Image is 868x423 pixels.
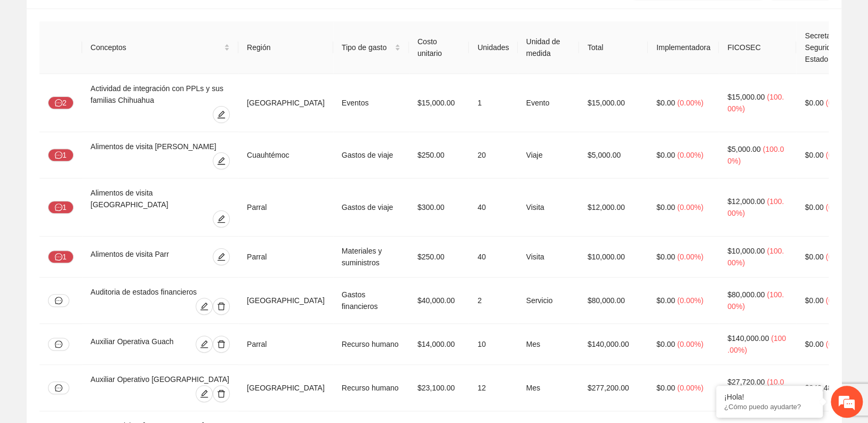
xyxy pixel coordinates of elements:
[825,151,851,159] span: ( 0.00% )
[579,278,648,324] td: $80,000.00
[48,338,69,351] button: message
[55,384,62,392] span: message
[727,290,765,299] span: $80,000.00
[238,132,333,178] td: Cuauhtémoc
[656,203,675,211] span: $0.00
[55,340,62,348] span: message
[238,278,333,324] td: [GEOGRAPHIC_DATA]
[196,340,212,348] span: edit
[469,74,517,132] td: 1
[91,336,184,353] div: Auxiliar Operativa Guach
[805,151,823,159] span: $0.00
[805,384,846,392] span: $249,480.00
[727,197,765,206] span: $12,000.00
[48,201,74,214] button: message1
[825,296,851,305] span: ( 0.00% )
[409,237,469,278] td: $250.00
[213,389,229,398] span: delete
[91,187,230,210] div: Alimentos de visita [GEOGRAPHIC_DATA]
[656,253,675,261] span: $0.00
[333,324,409,365] td: Recurso humano
[727,378,765,386] span: $27,720.00
[727,334,769,343] span: $140,000.00
[825,253,851,261] span: ( 0.00% )
[805,340,823,348] span: $0.00
[48,96,74,109] button: message2
[579,237,648,278] td: $10,000.00
[579,178,648,237] td: $12,000.00
[196,302,212,311] span: edit
[333,132,409,178] td: Gastos de viaje
[48,381,69,394] button: message
[518,278,579,324] td: Servicio
[333,278,409,324] td: Gastos financieros
[656,296,675,305] span: $0.00
[469,278,517,324] td: 2
[469,21,517,74] th: Unidades
[727,334,786,354] span: ( 100.00% )
[518,365,579,411] td: Mes
[48,250,74,263] button: message1
[91,141,230,152] div: Alimentos de visita [PERSON_NAME]
[213,110,229,119] span: edit
[677,296,703,305] span: ( 0.00% )
[213,106,230,123] button: edit
[196,336,213,353] button: edit
[579,365,648,411] td: $277,200.00
[469,324,517,365] td: 10
[469,365,517,411] td: 12
[48,149,74,161] button: message1
[91,286,230,298] div: Auditoria de estados financieros
[55,151,62,160] span: message
[333,178,409,237] td: Gastos de viaje
[238,21,333,74] th: Región
[55,204,62,212] span: message
[518,324,579,365] td: Mes
[469,132,517,178] td: 20
[409,178,469,237] td: $300.00
[677,340,703,348] span: ( 0.00% )
[724,393,815,401] div: ¡Hola!
[91,83,230,106] div: Actividad de integración con PPLs y sus familias Chihuahua
[238,74,333,132] td: [GEOGRAPHIC_DATA]
[213,336,230,353] button: delete
[213,215,229,223] span: edit
[469,237,517,278] td: 40
[213,302,229,311] span: delete
[518,132,579,178] td: Viaje
[518,21,579,74] th: Unidad de medida
[55,54,179,68] div: Chatee con nosotros ahora
[333,21,409,74] th: Tipo de gasto
[196,298,213,315] button: edit
[724,403,815,411] p: ¿Cómo puedo ayudarte?
[238,324,333,365] td: Parral
[213,210,230,227] button: edit
[656,99,675,107] span: $0.00
[579,74,648,132] td: $15,000.00
[213,253,229,261] span: edit
[719,21,796,74] th: FICOSEC
[727,93,765,101] span: $15,000.00
[175,5,200,31] div: Minimizar ventana de chat en vivo
[213,152,230,169] button: edit
[656,384,675,392] span: $0.00
[196,385,213,402] button: edit
[91,42,222,53] span: Conceptos
[213,340,229,348] span: delete
[677,253,703,261] span: ( 0.00% )
[238,365,333,411] td: [GEOGRAPHIC_DATA]
[5,291,203,328] textarea: Escriba su mensaje y pulse “Intro”
[805,203,823,211] span: $0.00
[409,365,469,411] td: $23,100.00
[469,178,517,237] td: 40
[213,248,230,265] button: edit
[579,132,648,178] td: $5,000.00
[579,21,648,74] th: Total
[677,151,703,159] span: ( 0.00% )
[656,340,675,348] span: $0.00
[825,340,851,348] span: ( 0.00% )
[677,203,703,211] span: ( 0.00% )
[409,132,469,178] td: $250.00
[196,389,212,398] span: edit
[677,99,703,107] span: ( 0.00% )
